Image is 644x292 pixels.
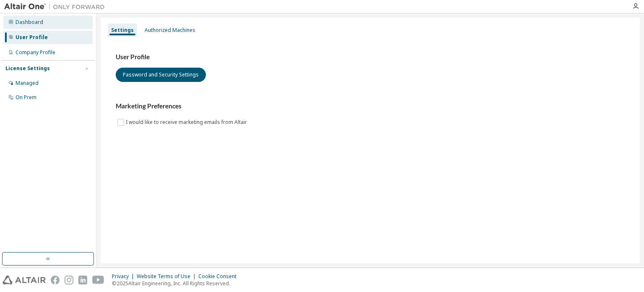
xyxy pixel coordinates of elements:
[16,49,55,56] div: Company Profile
[111,27,134,34] div: Settings
[16,80,39,87] div: Managed
[126,117,249,127] label: I would like to receive marketing emails from Altair
[51,276,60,284] img: facebook.svg
[145,27,195,34] div: Authorized Machines
[16,94,36,101] div: On Prem
[116,53,625,61] h3: User Profile
[16,19,43,26] div: Dashboard
[4,3,109,11] img: Altair One
[137,273,198,280] div: Website Terms of Use
[5,65,50,72] div: License Settings
[116,102,625,110] h3: Marketing Preferences
[112,273,137,280] div: Privacy
[78,276,87,284] img: linkedin.svg
[3,276,46,284] img: altair_logo.svg
[116,68,206,82] button: Password and Security Settings
[65,276,73,284] img: instagram.svg
[112,280,241,287] p: © 2025 Altair Engineering, Inc. All Rights Reserved.
[198,273,241,280] div: Cookie Consent
[16,34,48,41] div: User Profile
[92,276,104,284] img: youtube.svg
